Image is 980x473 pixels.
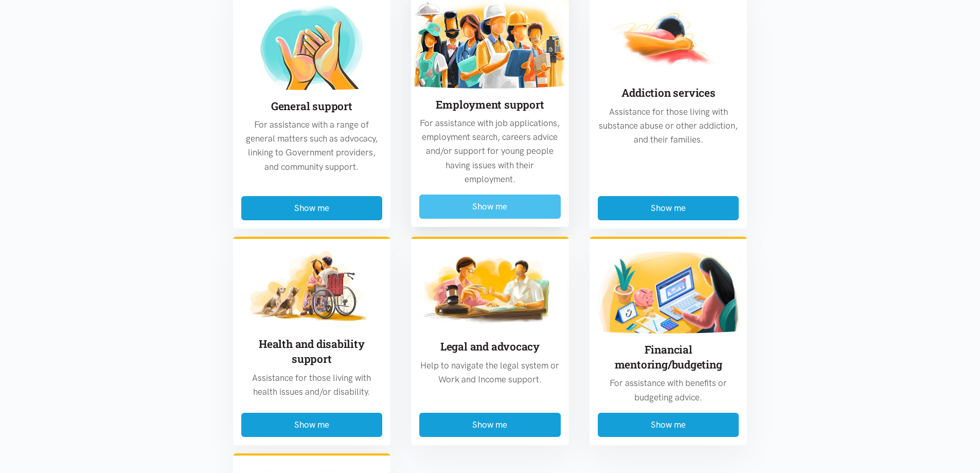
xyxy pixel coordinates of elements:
[598,105,739,147] p: Assistance for those living with substance abuse or other addiction, and their families.
[598,342,739,373] h3: Financial mentoring/budgeting
[241,413,383,437] button: Show me
[598,85,739,100] h3: Addiction services
[241,337,383,367] h3: Health and disability support
[598,196,739,220] button: Show me
[419,195,561,219] button: Show me
[598,376,739,404] p: For assistance with benefits or budgeting advice.
[419,339,561,354] h3: Legal and advocacy
[241,371,383,399] p: Assistance for those living with health issues and/or disability.
[598,413,739,437] button: Show me
[241,196,383,220] button: Show me
[419,116,561,186] p: For assistance with job applications, employment search, careers advice and/or support for young ...
[241,99,383,114] h3: General support
[241,118,383,174] p: For assistance with a range of general matters such as advocacy, linking to Government providers,...
[419,413,561,437] button: Show me
[419,97,561,112] h3: Employment support
[419,359,561,387] p: Help to navigate the legal system or Work and Income support.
